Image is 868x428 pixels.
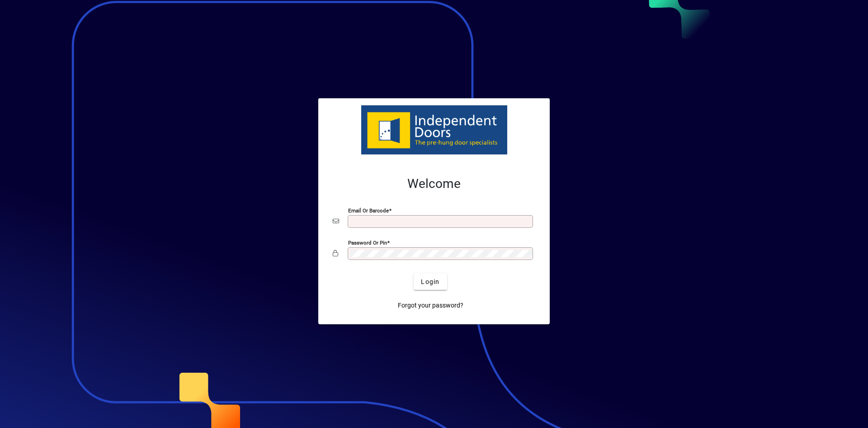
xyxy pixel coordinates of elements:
mat-label: Email or Barcode [348,207,389,214]
mat-label: Password or Pin [348,240,387,246]
span: Login [421,277,439,287]
button: Login [414,274,447,290]
h2: Welcome [333,176,535,192]
a: Forgot your password? [394,297,467,313]
span: Forgot your password? [398,301,463,310]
